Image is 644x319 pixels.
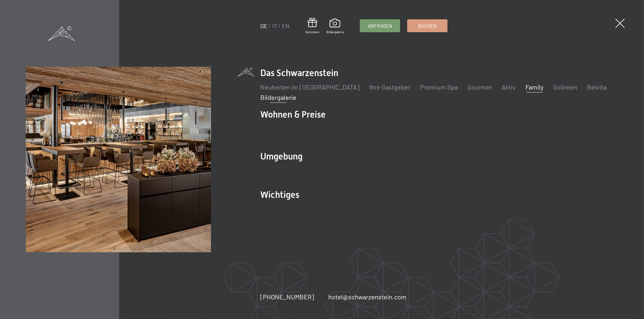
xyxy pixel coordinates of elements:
[260,293,314,301] span: [PHONE_NUMBER]
[260,93,296,101] a: Bildergalerie
[467,83,492,91] a: Gourmet
[260,22,267,29] a: DE
[502,83,516,91] a: Aktiv
[369,83,410,91] a: Ihre Gastgeber
[408,20,447,32] a: Buchen
[360,20,400,32] a: Anfragen
[587,83,607,91] a: Belvita
[305,30,319,34] span: Gutschein
[282,22,289,29] a: EN
[326,30,344,34] span: Bildergalerie
[420,83,458,91] a: Premium Spa
[260,292,314,301] a: [PHONE_NUMBER]
[418,23,437,29] span: Buchen
[305,18,319,34] a: Gutschein
[26,67,211,252] img: Bildergalerie
[326,19,344,34] a: Bildergalerie
[260,83,360,91] a: Neuheiten im [GEOGRAPHIC_DATA]
[328,292,407,301] a: hotel@schwarzenstein.com
[368,23,392,29] span: Anfragen
[525,83,543,91] a: Family
[272,22,277,29] a: IT
[553,83,577,91] a: GoGreen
